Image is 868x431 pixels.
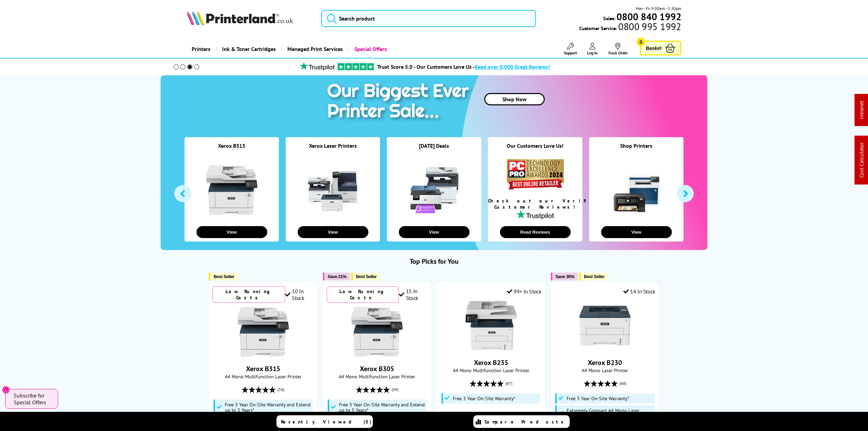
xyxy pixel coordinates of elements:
div: 99+ In Stock [507,288,542,295]
span: Read over 8,000 Great Reviews! [475,63,550,70]
a: Recently Viewed (5) [276,415,373,428]
img: Xerox B305 [351,306,403,357]
span: 0 [637,38,645,46]
div: Our Customers Love Us! [488,142,582,158]
span: Free 3 Year On-Site Warranty* [567,396,629,401]
a: Xerox B305 [351,352,403,359]
span: 0800 995 1992 [617,23,681,30]
a: Intranet [858,101,865,119]
input: Search product [321,10,536,27]
button: Save 30% [551,273,578,280]
a: Printers [187,40,216,58]
button: View [298,226,368,238]
img: printer sale [324,75,476,129]
span: Sales: [603,15,615,22]
span: Save 21% [328,274,347,279]
div: Shop Printers [589,142,683,158]
div: Low Running Costs [327,286,399,303]
span: Mon - Fri 9:00am - 5:30pm [636,5,681,12]
a: Xerox B230 [579,346,630,353]
span: A4 Mono Multifunction Laser Printer [213,373,313,380]
img: Printerland Logo [187,10,293,25]
a: Xerox B315 [238,352,289,359]
span: Recently Viewed (5) [281,419,372,425]
img: Xerox B235 [465,300,517,351]
span: (48) [620,377,626,390]
img: trustpilot rating [297,62,338,70]
span: Compare Products [485,419,567,425]
span: Save 30% [556,274,574,279]
a: Xerox B230 [588,358,622,367]
button: View [601,226,672,238]
a: Track Order [608,43,628,55]
a: Trust Score 5.0 - Our Customers Love Us -Read over 8,000 Great Reviews! [377,63,550,70]
div: 10 In Stock [285,288,314,301]
span: Free 3 Year On-Site Warranty and Extend up to 5 Years* [225,402,311,413]
a: Printerland Logo [187,10,313,27]
img: trustpilot rating [338,63,374,70]
span: (47) [505,377,512,390]
span: Log In [587,50,598,55]
a: Managed Print Services [281,40,348,58]
button: Best Seller [351,273,380,280]
a: Xerox B305 [360,364,394,373]
a: Xerox B235 [465,346,517,353]
a: Shop Now [484,93,545,105]
span: Best Seller [214,274,234,279]
button: View [196,226,267,238]
b: 0800 840 1992 [616,10,681,23]
a: Xerox B315 [218,142,245,149]
button: Best Seller [209,273,238,280]
span: Customer Service: [579,23,681,31]
span: Free 3 Year On-Site Warranty* [453,396,515,401]
span: Best Seller [584,274,605,279]
a: Xerox Laser Printers [309,142,357,149]
a: Basket 0 [640,41,681,55]
span: Subscribe for Special Offers [14,392,51,406]
span: Best Seller [356,274,377,279]
span: £156.00 [451,410,473,419]
span: A4 Mono Multifunction Laser Printer [440,367,541,374]
span: Basket [646,43,662,53]
div: Check out our Verified Customer Reviews! [488,198,582,210]
a: Support [564,43,577,55]
span: Extremely Compact A4 Mono Laser Printer [567,408,652,419]
div: Low Running Costs [213,286,285,303]
button: Best Seller [579,273,608,280]
button: Close [2,386,10,394]
div: 14 In Stock [623,288,655,295]
a: Ink & Toner Cartridges [216,40,281,58]
span: Free 3 Year On-Site Warranty and Extend up to 5 Years* [339,402,425,413]
a: Compare Products [473,415,570,428]
a: Xerox B235 [474,358,508,367]
a: 0800 840 1992 [615,13,681,20]
a: Log In [587,43,598,55]
button: View [399,226,470,238]
div: [DATE] Deals [387,142,481,158]
span: (39) [392,383,398,396]
div: 15 In Stock [399,288,428,301]
a: Cost Calculator [858,143,865,178]
span: Ink & Toner Cartridges [222,40,276,58]
a: Special Offers [348,40,392,58]
button: Save 21% [323,273,350,280]
span: A4 Mono Multifunction Laser Printer [327,373,428,380]
span: (76) [277,383,284,396]
img: Xerox B230 [579,300,630,351]
span: A4 Mono Laser Printer [555,367,655,374]
span: Support [564,50,577,55]
button: Read Reviews [500,226,571,238]
img: Xerox B315 [238,306,289,357]
a: Xerox B315 [246,364,280,373]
